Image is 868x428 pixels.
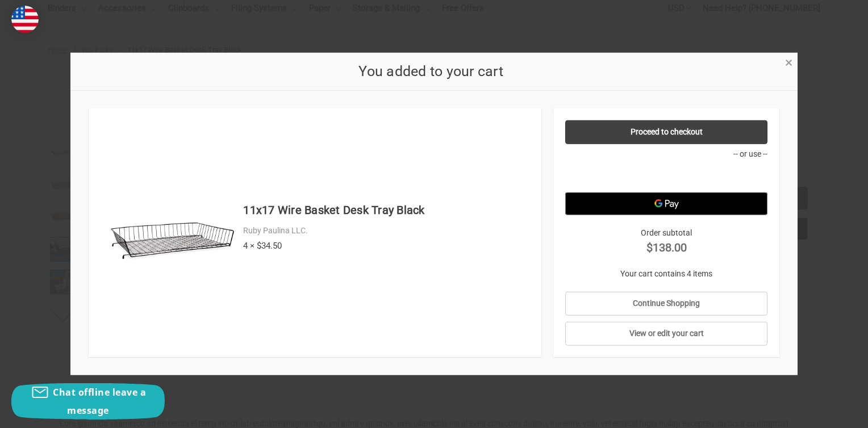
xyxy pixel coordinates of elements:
a: Close [783,56,795,68]
h4: 11x17 Wire Basket Desk Tray Black [243,202,529,219]
button: Google Pay [565,192,768,215]
div: 4 × $34.50 [243,240,529,253]
a: Proceed to checkout [565,120,768,144]
div: Order subtotal [565,227,768,256]
a: Continue Shopping [565,292,768,316]
span: Chat offline leave a message [53,386,146,417]
div: Ruby Paulina LLC. [243,225,529,237]
button: Chat offline leave a message [11,383,165,419]
h2: You added to your cart [89,61,774,82]
p: -- or use -- [565,148,768,160]
iframe: Google Customer Reviews [774,397,868,428]
p: Your cart contains 4 items [565,268,768,280]
iframe: PayPal-paypal [565,164,768,187]
img: duty and tax information for United States [11,6,39,33]
a: View or edit your cart [565,322,768,346]
strong: $138.00 [565,239,768,256]
span: × [785,54,792,71]
img: 11x17 Wire Basket Desk Tray Black [106,167,237,299]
